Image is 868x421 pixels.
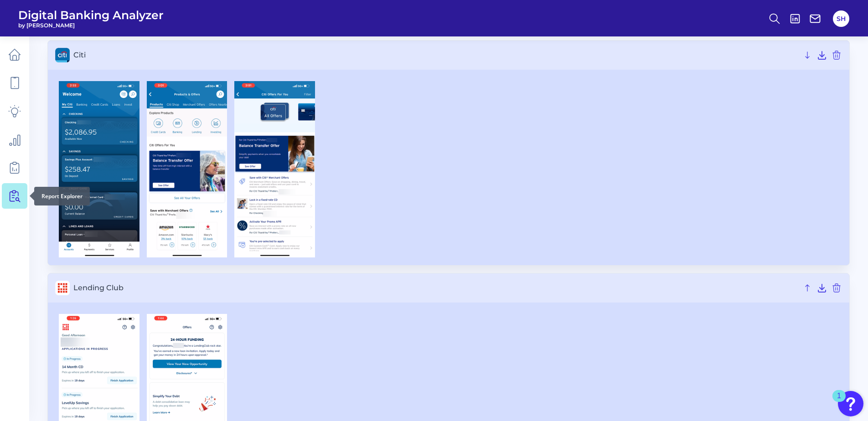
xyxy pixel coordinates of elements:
button: Open Resource Center, 1 new notification [838,391,863,416]
button: SH [833,10,849,27]
img: Citi [147,81,227,257]
span: Lending Club [73,283,798,292]
img: Citi [59,81,139,257]
div: 1 [837,396,841,408]
span: Citi [73,51,798,59]
span: by [PERSON_NAME] [18,22,164,29]
span: Digital Banking Analyzer [18,8,164,22]
div: Report Explorer [34,187,90,205]
img: Citi [234,81,315,257]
